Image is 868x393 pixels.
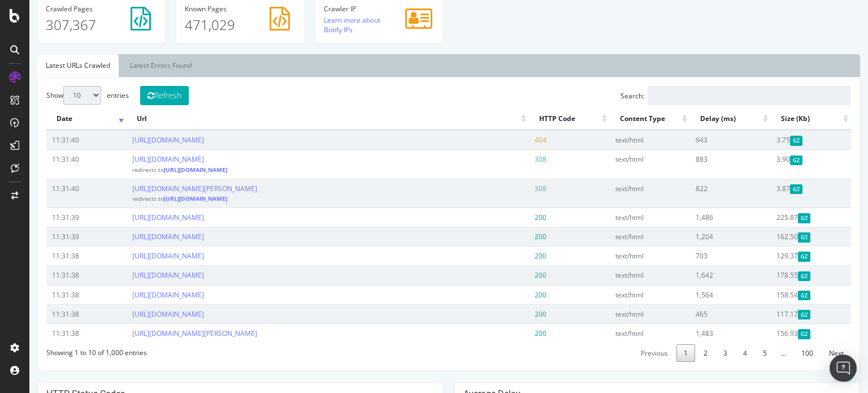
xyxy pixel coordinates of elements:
a: [URL][DOMAIN_NAME] [103,213,175,222]
td: text/html [580,149,661,178]
td: 11:31:38 [17,246,97,265]
td: 1,204 [661,227,741,246]
select: Showentries [34,86,72,105]
a: [URL][DOMAIN_NAME] [103,232,175,241]
td: 158.54 [741,285,822,304]
td: 11:31:40 [17,130,97,149]
span: 404 [505,135,517,145]
td: 11:31:40 [17,149,97,178]
button: Refresh [111,86,159,105]
td: 943 [661,130,741,149]
span: 200 [505,213,517,222]
td: 11:31:39 [17,208,97,227]
a: [URL][DOMAIN_NAME] [103,290,175,300]
span: Gzipped Content [761,156,774,165]
a: [URL][DOMAIN_NAME][PERSON_NAME] [103,329,228,338]
span: 200 [505,251,517,261]
a: Latest Errors Found [92,54,171,77]
th: Date: activate to sort column ascending [17,108,97,130]
span: 200 [505,270,517,280]
a: [URL][DOMAIN_NAME] [103,154,175,164]
td: 11:31:38 [17,285,97,304]
th: HTTP Code: activate to sort column ascending [500,108,580,130]
p: 307,367 [16,15,127,34]
a: [URL][DOMAIN_NAME] [134,195,198,202]
td: 11:31:38 [17,304,97,323]
a: [URL][DOMAIN_NAME] [103,309,175,319]
td: text/html [580,130,661,149]
td: 3.87 [741,179,822,208]
span: 200 [505,309,517,319]
td: 1,642 [661,265,741,284]
th: Delay (ms): activate to sort column ascending [661,108,741,130]
td: 11:31:39 [17,227,97,246]
td: 178.55 [741,265,822,284]
td: 11:31:38 [17,265,97,284]
th: Url: activate to sort column ascending [97,108,500,130]
td: 1,486 [661,208,741,227]
td: text/html [580,304,661,323]
td: 11:31:38 [17,323,97,343]
td: 117.17 [741,304,822,323]
a: 4 [706,344,725,362]
a: [URL][DOMAIN_NAME] [103,270,175,280]
a: 3 [687,344,705,362]
label: Show entries [17,86,99,105]
td: 11:31:40 [17,179,97,208]
td: text/html [580,265,661,284]
h4: Pages Known [155,5,266,12]
a: Latest URLs Crawled [8,54,89,77]
td: 822 [661,179,741,208]
td: 3.90 [741,149,822,178]
span: 308 [505,184,517,193]
td: 3.75 [741,130,822,149]
span: Gzipped Content [769,310,782,319]
small: redirects to [103,166,198,174]
a: 1 [647,344,666,362]
td: text/html [580,323,661,343]
span: Gzipped Content [769,271,782,281]
td: 162.50 [741,227,822,246]
td: 225.87 [741,208,822,227]
span: 200 [505,290,517,300]
a: Next [792,344,822,362]
a: 5 [726,344,745,362]
span: Gzipped Content [769,329,782,339]
td: 1,564 [661,285,741,304]
td: 465 [661,304,741,323]
th: Content Type: activate to sort column ascending [580,108,661,130]
a: [URL][DOMAIN_NAME] [134,166,198,174]
span: Gzipped Content [769,232,782,242]
p: 471,029 [155,15,266,34]
td: 703 [661,246,741,265]
td: text/html [580,179,661,208]
a: Previous [604,344,646,362]
a: 100 [765,344,791,362]
input: Search: [618,86,822,105]
a: 2 [667,344,685,362]
small: redirects to [103,195,198,202]
td: text/html [580,208,661,227]
td: 1,483 [661,323,741,343]
span: Gzipped Content [769,252,782,261]
td: text/html [580,227,661,246]
td: text/html [580,285,661,304]
span: 200 [505,329,517,338]
span: 200 [505,232,517,241]
a: [URL][DOMAIN_NAME] [103,135,175,145]
h4: Crawler IP [294,5,405,12]
h4: Pages Crawled [16,5,127,12]
label: Search: [591,86,822,105]
th: Size (Kb): activate to sort column ascending [741,108,822,130]
span: Gzipped Content [761,136,774,145]
td: 129.37 [741,246,822,265]
span: 308 [505,154,517,164]
a: [URL][DOMAIN_NAME] [103,251,175,261]
td: text/html [580,246,661,265]
a: Learn more about Botify IPs [294,15,351,34]
span: Gzipped Content [769,213,782,223]
td: 883 [661,149,741,178]
div: Showing 1 to 10 of 1,000 entries [17,343,118,357]
a: [URL][DOMAIN_NAME][PERSON_NAME] [103,184,228,193]
span: … [745,348,763,358]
